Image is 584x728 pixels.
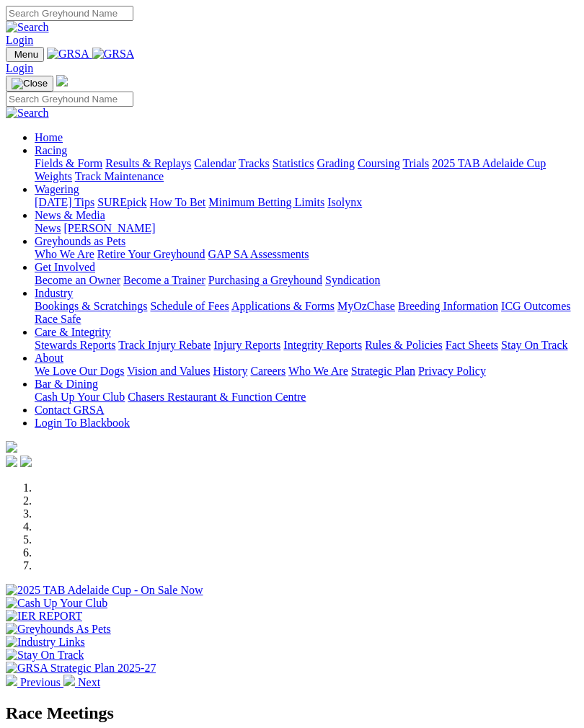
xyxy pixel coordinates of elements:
a: Fact Sheets [446,339,498,351]
a: Coursing [358,157,400,169]
img: IER REPORT [6,610,82,623]
a: Become a Trainer [123,274,205,286]
a: How To Bet [150,196,206,208]
a: Fields & Form [35,157,102,169]
a: Retire Your Greyhound [97,248,205,260]
div: News & Media [35,222,578,235]
div: Care & Integrity [35,339,578,352]
a: Care & Integrity [35,326,111,338]
img: facebook.svg [6,456,17,467]
a: Bookings & Scratchings [35,300,147,312]
img: logo-grsa-white.png [56,75,68,86]
a: Grading [317,157,355,169]
a: Stay On Track [501,339,567,351]
img: Greyhounds As Pets [6,623,111,636]
a: Greyhounds as Pets [35,235,125,247]
a: Become an Owner [35,274,120,286]
a: Track Maintenance [75,170,164,182]
a: Calendar [194,157,236,169]
a: MyOzChase [337,300,395,312]
img: Stay On Track [6,649,84,662]
a: Minimum Betting Limits [208,196,324,208]
img: Search [6,21,49,34]
a: [DATE] Tips [35,196,94,208]
a: Get Involved [35,261,95,273]
a: History [213,365,247,377]
a: Weights [35,170,72,182]
button: Toggle navigation [6,76,53,92]
a: Breeding Information [398,300,498,312]
a: Track Injury Rebate [118,339,211,351]
a: Who We Are [35,248,94,260]
a: Isolynx [327,196,362,208]
a: Statistics [273,157,314,169]
a: Bar & Dining [35,378,98,390]
a: Applications & Forms [231,300,335,312]
img: GRSA [47,48,89,61]
span: Next [78,676,100,688]
img: Industry Links [6,636,85,649]
img: logo-grsa-white.png [6,441,17,453]
input: Search [6,92,133,107]
a: Vision and Values [127,365,210,377]
img: chevron-left-pager-white.svg [6,675,17,686]
h2: Race Meetings [6,703,578,723]
a: Results & Replays [105,157,191,169]
a: 2025 TAB Adelaide Cup [432,157,546,169]
input: Search [6,6,133,21]
a: Chasers Restaurant & Function Centre [128,391,306,403]
a: Rules & Policies [365,339,443,351]
div: Industry [35,300,578,326]
a: Who We Are [288,365,348,377]
div: Get Involved [35,274,578,287]
img: twitter.svg [20,456,32,467]
img: GRSA Strategic Plan 2025-27 [6,662,156,675]
a: Stewards Reports [35,339,115,351]
a: Strategic Plan [351,365,415,377]
span: Previous [20,676,61,688]
a: Schedule of Fees [150,300,229,312]
div: About [35,365,578,378]
a: News [35,222,61,234]
div: Bar & Dining [35,391,578,404]
div: Wagering [35,196,578,209]
a: Privacy Policy [418,365,486,377]
a: Integrity Reports [283,339,362,351]
a: Home [35,131,63,143]
a: SUREpick [97,196,146,208]
a: Syndication [325,274,380,286]
a: News & Media [35,209,105,221]
a: Login [6,34,33,46]
div: Greyhounds as Pets [35,248,578,261]
img: GRSA [92,48,135,61]
a: Login To Blackbook [35,417,130,429]
a: Injury Reports [213,339,280,351]
a: Tracks [239,157,270,169]
a: Trials [402,157,429,169]
a: Industry [35,287,73,299]
a: Racing [35,144,67,156]
a: Cash Up Your Club [35,391,125,403]
a: Race Safe [35,313,81,325]
a: ICG Outcomes [501,300,570,312]
a: We Love Our Dogs [35,365,124,377]
div: Racing [35,157,578,183]
a: Previous [6,676,63,688]
img: Search [6,107,49,120]
a: [PERSON_NAME] [63,222,155,234]
a: Purchasing a Greyhound [208,274,322,286]
a: GAP SA Assessments [208,248,309,260]
img: Cash Up Your Club [6,597,107,610]
a: Careers [250,365,286,377]
a: About [35,352,63,364]
a: Contact GRSA [35,404,104,416]
a: Next [63,676,100,688]
img: chevron-right-pager-white.svg [63,675,75,686]
a: Wagering [35,183,79,195]
span: Menu [14,49,38,60]
button: Toggle navigation [6,47,44,62]
img: 2025 TAB Adelaide Cup - On Sale Now [6,584,203,597]
img: Close [12,78,48,89]
a: Login [6,62,33,74]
